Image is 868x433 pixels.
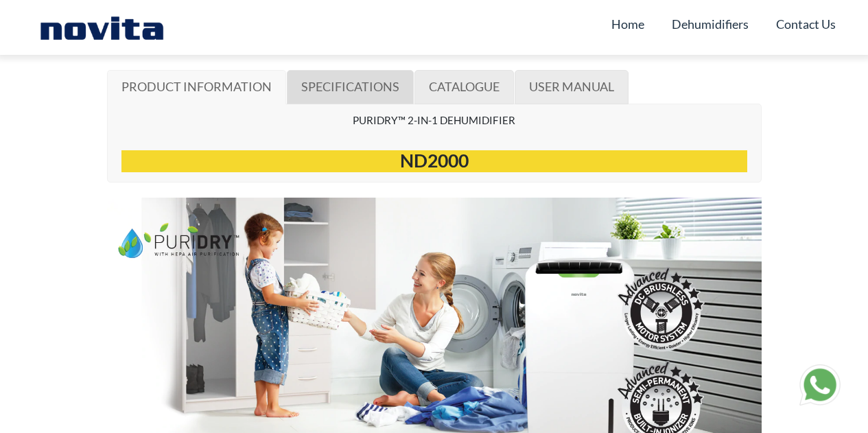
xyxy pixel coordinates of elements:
img: Novita [33,14,171,41]
span: PURIDRY™ 2-IN-1 DEHUMIDIFIER [353,114,515,126]
a: Contact Us [776,11,836,37]
a: CATALOGUE [414,70,514,104]
a: Home [611,11,644,37]
a: USER MANUAL [515,70,629,104]
span: PRODUCT INFORMATION [121,79,272,94]
a: SPECIFICATIONS [287,70,414,104]
a: PRODUCT INFORMATION [107,70,286,104]
span: ND2000 [400,150,469,172]
span: SPECIFICATIONS [301,79,399,94]
span: USER MANUAL [529,79,614,94]
a: Dehumidifiers [672,11,749,37]
span: CATALOGUE [429,79,500,94]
